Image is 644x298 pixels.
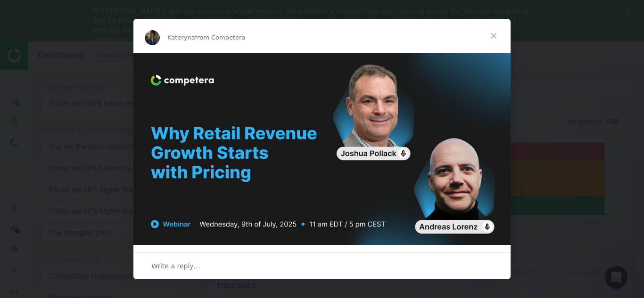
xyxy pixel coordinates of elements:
span: Close [477,19,511,53]
span: from Competera [195,34,246,41]
img: Profile image for Kateryna [145,30,160,45]
div: Close [626,8,636,14]
div: Open conversation and reply [133,252,511,279]
span: Kateryna [167,34,195,41]
span: Write a reply… [151,260,200,272]
div: Hi [PERSON_NAME], we are currently experiencing data delivery issues that are causing errors for ... [92,7,537,44]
